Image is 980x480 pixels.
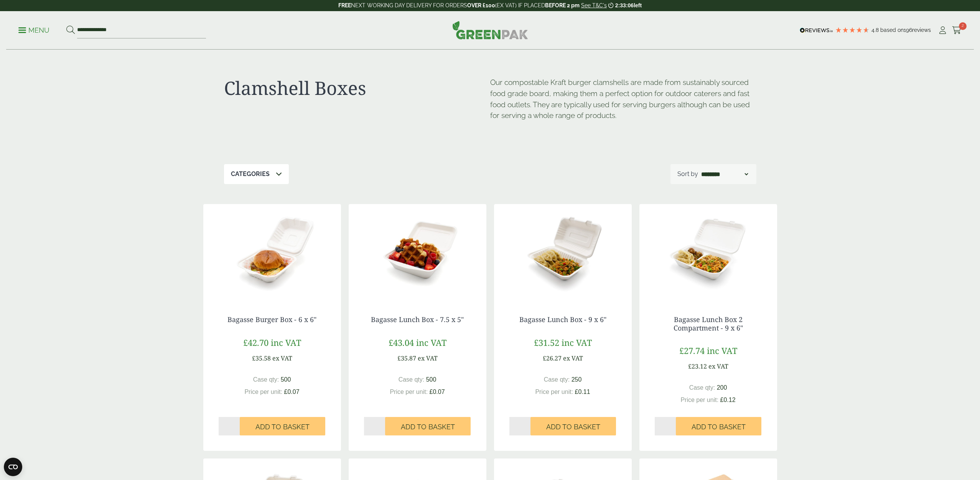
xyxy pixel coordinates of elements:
[543,354,562,362] span: £26.27
[243,337,268,348] span: £42.70
[692,423,746,431] span: Add to Basket
[244,389,282,395] span: Price per unit:
[397,354,416,362] span: £35.87
[688,362,707,370] span: £23.12
[426,376,436,383] span: 500
[800,28,833,33] img: REVIEWS.io
[18,26,49,35] p: Menu
[677,169,698,179] p: Sort by
[271,337,301,348] span: inc VAT
[871,27,880,33] span: 4.8
[390,389,428,395] span: Price per unit:
[389,337,414,348] span: £43.04
[281,376,291,383] span: 500
[224,77,490,99] h1: Clamshell Boxes
[18,26,49,33] a: Menu
[430,389,445,395] span: £0.07
[572,376,582,383] span: 250
[494,204,632,300] img: 2320027 Bagasse Lunch Box 9x6 inch open with food
[535,389,573,395] span: Price per unit:
[674,315,743,332] a: Bagasse Lunch Box 2 Compartment - 9 x 6"
[708,362,728,370] span: ex VAT
[534,337,559,348] span: £31.52
[467,2,495,8] strong: OVER £100
[634,2,642,8] span: left
[912,27,931,33] span: reviews
[272,354,292,362] span: ex VAT
[575,389,590,395] span: £0.11
[544,376,570,383] span: Case qty:
[952,27,962,34] i: Cart
[203,204,341,300] img: 2420009 Bagasse Burger Box open with food
[679,345,705,356] span: £27.74
[717,384,727,391] span: 200
[452,21,528,39] img: GreenPak Supplies
[639,204,777,300] img: 2320028AA Bagasse lunch box 2 compartment open with food
[689,384,715,391] span: Case qty:
[707,345,737,356] span: inc VAT
[338,2,351,8] strong: FREE
[581,2,607,8] a: See T&C's
[720,397,736,403] span: £0.12
[490,77,756,121] p: Our compostable Kraft burger clamshells are made from sustainably sourced food grade board, makin...
[700,169,749,179] select: Shop order
[255,423,310,431] span: Add to Basket
[399,376,425,383] span: Case qty:
[546,423,600,431] span: Add to Basket
[615,2,634,8] span: 2:33:06
[240,417,325,435] button: Add to Basket
[562,337,592,348] span: inc VAT
[530,417,616,435] button: Add to Basket
[385,417,471,435] button: Add to Basket
[676,417,761,435] button: Add to Basket
[227,315,316,324] a: Bagasse Burger Box - 6 x 6"
[418,354,438,362] span: ex VAT
[519,315,606,324] a: Bagasse Lunch Box - 9 x 6"
[252,354,271,362] span: £35.58
[253,376,279,383] span: Case qty:
[371,315,464,324] a: Bagasse Lunch Box - 7.5 x 5"
[835,27,870,33] div: 4.79 Stars
[401,423,455,431] span: Add to Basket
[545,2,580,8] strong: BEFORE 2 pm
[959,22,967,30] span: 2
[938,27,947,34] i: My Account
[4,458,22,476] button: Open CMP widget
[952,25,962,36] a: 2
[880,27,904,33] span: Based on
[349,204,486,300] img: 2320026B Bagasse Lunch Box 7.5x5 open with food
[904,27,912,33] span: 196
[284,389,300,395] span: £0.07
[231,169,270,179] p: Categories
[416,337,446,348] span: inc VAT
[680,397,718,403] span: Price per unit:
[563,354,583,362] span: ex VAT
